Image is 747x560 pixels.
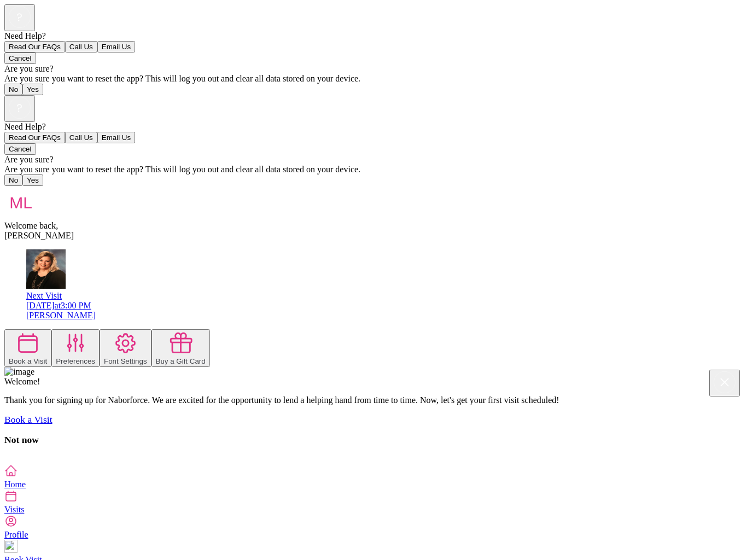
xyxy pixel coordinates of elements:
button: Email Us [97,41,135,52]
button: Yes [22,84,43,95]
div: Buy a Gift Card [156,357,206,365]
div: Preferences [56,357,95,365]
div: Are you sure you want to reset the app? This will log you out and clear all data stored on your d... [4,165,743,174]
button: Book a Visit [4,329,51,367]
div: [PERSON_NAME] [4,231,743,241]
div: Need Help? [4,31,743,41]
button: Read Our FAQs [4,41,65,52]
a: Visits [4,489,743,514]
a: Not now [4,434,39,445]
img: avatar [4,186,37,219]
div: Welcome! [4,377,743,387]
div: [DATE] at 3:00 PM [26,301,743,311]
img: avatar [26,249,66,289]
div: Font Settings [104,357,147,365]
div: Welcome back, [4,221,743,231]
div: Are you sure you want to reset the app? This will log you out and clear all data stored on your d... [4,74,743,84]
button: No [4,84,22,95]
a: avatar [26,281,66,290]
a: Profile [4,515,743,539]
span: Home [4,480,26,489]
img: image [4,367,34,377]
a: Book a Visit [4,414,52,425]
div: Are you sure? [4,64,743,74]
button: Read Our FAQs [4,132,65,143]
div: Need Help? [4,122,743,132]
button: Preferences [51,329,100,367]
button: Call Us [65,132,97,143]
div: Are you sure? [4,155,743,165]
button: No [4,174,22,186]
button: Font Settings [100,329,151,367]
span: Visits [4,505,24,514]
button: Buy a Gift Card [151,329,210,367]
a: avatarNext Visit[DATE]at3:00 PM[PERSON_NAME] [26,281,743,320]
div: Book a Visit [9,357,47,365]
button: Cancel [4,52,36,64]
button: Email Us [97,132,135,143]
p: Thank you for signing up for Naborforce. We are excited for the opportunity to lend a helping han... [4,395,743,405]
div: Next Visit [26,291,743,301]
button: Yes [22,174,43,186]
button: Call Us [65,41,97,52]
span: Profile [4,530,28,539]
button: Cancel [4,143,36,155]
div: [PERSON_NAME] [26,311,743,320]
a: Home [4,464,743,489]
